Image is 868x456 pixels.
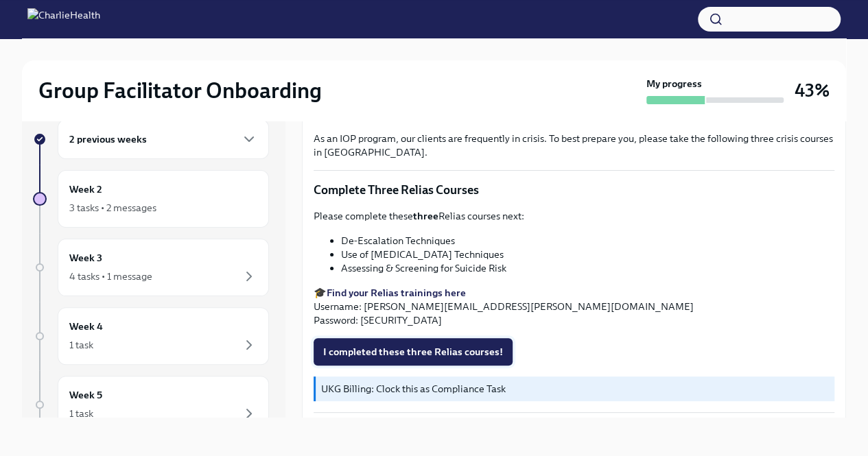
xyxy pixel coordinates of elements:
div: 1 task [69,338,93,352]
a: Find your Relias trainings here [327,287,466,299]
p: 🎓 Username: [PERSON_NAME][EMAIL_ADDRESS][PERSON_NAME][DOMAIN_NAME] Password: [SECURITY_DATA] [314,286,834,327]
a: Week 34 tasks • 1 message [33,239,269,296]
span: I completed these three Relias courses! [323,345,503,359]
div: 2 previous weeks [58,119,269,159]
h3: 43% [795,78,830,103]
li: Use of [MEDICAL_DATA] Techniques [341,248,834,261]
p: As an IOP program, our clients are frequently in crisis. To best prepare you, please take the fol... [314,132,834,159]
a: Week 51 task [33,376,269,433]
h6: Week 4 [69,319,103,334]
strong: three [413,210,438,222]
strong: My progress [646,77,702,91]
a: Week 41 task [33,307,269,365]
p: Please complete these Relias courses next: [314,209,834,223]
img: CharlieHealth [27,8,100,30]
li: Assessing & Screening for Suicide Risk [341,261,834,275]
h6: Week 5 [69,387,102,403]
p: Complete Three Relias Courses [314,182,834,198]
h6: Week 2 [69,182,102,197]
a: Week 23 tasks • 2 messages [33,170,269,228]
h6: Week 3 [69,250,102,265]
li: De-Escalation Techniques [341,234,834,248]
div: 4 tasks • 1 message [69,269,152,283]
h6: 2 previous weeks [69,132,147,147]
div: 3 tasks • 2 messages [69,201,156,215]
p: UKG Billing: Clock this as Compliance Task [321,382,829,396]
div: 1 task [69,407,93,420]
button: I completed these three Relias courses! [314,338,513,365]
h2: Group Facilitator Onboarding [38,77,322,104]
